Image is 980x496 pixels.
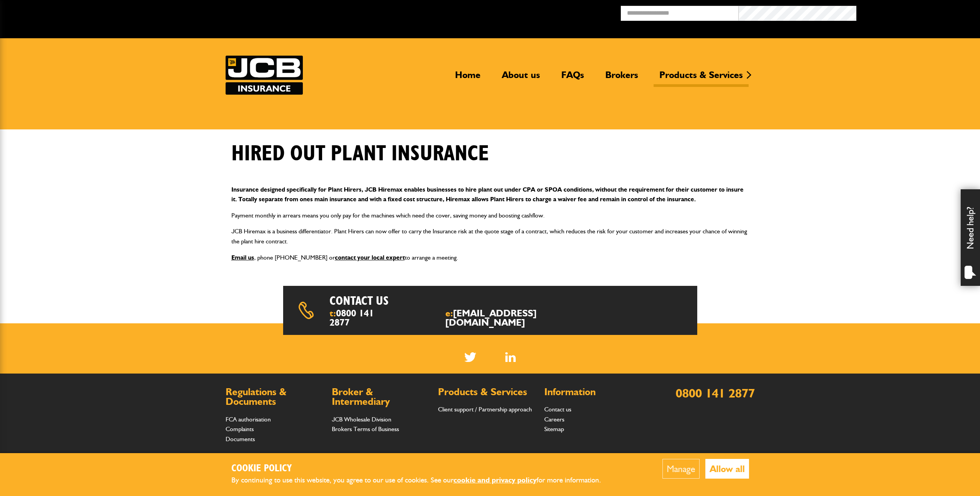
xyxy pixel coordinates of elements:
h1: Hired out plant insurance [231,141,489,167]
a: Contact us [544,406,571,413]
span: t: [329,309,380,327]
a: Home [449,69,486,87]
h2: Information [544,387,643,397]
p: Insurance designed specifically for Plant Hirers, JCB Hiremax enables businesses to hire plant ou... [231,185,749,204]
button: Manage [662,459,700,479]
button: Allow all [705,459,749,479]
a: Careers [544,416,564,423]
a: Documents [226,435,255,443]
img: JCB Insurance Services logo [226,56,303,95]
h2: Regulations & Documents [226,387,324,407]
a: FCA authorisation [226,416,271,423]
span: e: [445,309,575,327]
a: 0800 141 2877 [329,307,374,328]
a: contact your local expert [335,254,405,261]
a: Sitemap [544,425,564,433]
a: JCB Wholesale Division [332,416,391,423]
a: 0800 141 2877 [676,386,755,401]
a: Complaints [226,425,254,433]
a: [EMAIL_ADDRESS][DOMAIN_NAME] [445,307,537,328]
img: Linked In [505,352,516,362]
div: Need help? [961,189,980,286]
a: Brokers Terms of Business [332,425,399,433]
a: Brokers [600,69,644,87]
a: About us [496,69,546,87]
a: LinkedIn [505,352,516,362]
a: Email us [231,254,254,261]
p: , phone [PHONE_NUMBER] or to arrange a meeting. [231,253,749,263]
p: By continuing to use this website, you agree to our use of cookies. See our for more information. [231,474,614,486]
a: JCB Insurance Services [226,56,303,95]
h2: Cookie Policy [231,463,614,475]
h2: Broker & Intermediary [332,387,430,407]
a: Products & Services [654,69,749,87]
h2: Products & Services [438,387,537,397]
a: Client support / Partnership approach [438,406,532,413]
p: JCB Hiremax is a business differentiator. Plant Hirers can now offer to carry the Insurance risk ... [231,226,749,246]
a: FAQs [555,69,590,87]
p: Payment monthly in arrears means you only pay for the machines which need the cover, saving money... [231,211,749,221]
h2: Contact us [329,294,511,308]
img: Twitter [464,352,476,362]
a: cookie and privacy policy [453,476,537,484]
button: Broker Login [856,6,974,18]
